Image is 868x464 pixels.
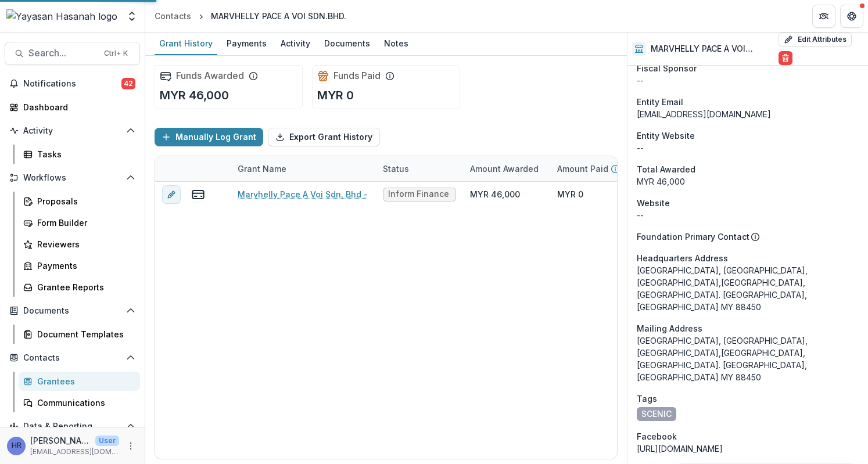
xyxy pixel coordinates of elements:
[463,163,546,175] div: Amount Awarded
[231,156,376,181] div: Grant Name
[637,264,859,313] div: [GEOGRAPHIC_DATA], [GEOGRAPHIC_DATA], [GEOGRAPHIC_DATA],[GEOGRAPHIC_DATA], [GEOGRAPHIC_DATA]. [GE...
[779,51,792,65] button: Delete
[5,348,140,367] button: Open Contacts
[550,156,637,181] div: Amount Paid
[23,101,131,113] div: Dashboard
[37,375,131,387] div: Grantees
[268,128,380,146] button: Export Grant History
[637,209,859,221] div: --
[95,436,119,446] p: User
[23,353,121,363] span: Contacts
[376,156,463,181] div: Status
[637,175,859,188] div: MYR 46,000
[463,156,550,181] div: Amount Awarded
[19,393,140,412] a: Communications
[37,281,131,293] div: Grantee Reports
[320,33,375,55] a: Documents
[5,74,140,93] button: Notifications42
[19,235,140,254] a: Reviewers
[150,8,351,24] nav: breadcrumb
[19,213,140,232] a: Form Builder
[222,33,271,55] a: Payments
[28,48,97,59] span: Search...
[470,188,520,200] div: MYR 46,000
[19,325,140,344] a: Document Templates
[19,256,140,275] a: Payments
[637,252,728,264] span: Headquarters Address
[317,87,354,104] p: MYR 0
[37,238,131,250] div: Reviewers
[333,70,381,81] h2: Funds Paid
[320,35,375,52] div: Documents
[637,96,683,108] span: Entity Email
[637,322,702,334] span: Mailing Address
[641,409,672,419] span: SCENIC
[160,87,229,104] p: MYR 46,000
[5,42,140,65] button: Search...
[37,397,131,409] div: Communications
[191,188,205,202] button: view-payments
[37,328,131,340] div: Document Templates
[37,260,131,272] div: Payments
[162,185,181,204] button: edit
[19,145,140,164] a: Tasks
[155,33,217,55] a: Grant History
[557,163,608,175] p: Amount Paid
[637,62,697,74] span: Fiscal Sponsor
[37,217,131,229] div: Form Builder
[222,35,271,52] div: Payments
[637,142,859,154] div: --
[637,334,859,383] div: [GEOGRAPHIC_DATA], [GEOGRAPHIC_DATA], [GEOGRAPHIC_DATA],[GEOGRAPHIC_DATA], [GEOGRAPHIC_DATA]. [GE...
[376,163,416,175] div: Status
[637,130,695,142] span: Entity Website
[379,35,413,52] div: Notes
[637,74,859,87] div: --
[5,98,140,117] a: Dashboard
[637,231,749,243] p: Foundation Primary Contact
[637,108,859,120] div: [EMAIL_ADDRESS][DOMAIN_NAME]
[211,10,346,22] div: MARVHELLY PACE A VOI SDN.BHD.
[23,173,121,183] span: Workflows
[102,47,130,60] div: Ctrl + K
[840,5,863,28] button: Get Help
[124,5,140,28] button: Open entity switcher
[637,443,859,455] div: [URL][DOMAIN_NAME]
[379,33,413,55] a: Notes
[276,33,315,55] a: Activity
[37,195,131,207] div: Proposals
[5,301,140,320] button: Open Documents
[12,442,21,449] div: Hanis Anissa binti Abd Rafar
[155,10,191,22] div: Contacts
[276,35,315,52] div: Activity
[23,79,121,89] span: Notifications
[155,35,217,52] div: Grant History
[812,5,835,28] button: Partners
[637,163,695,175] span: Total Awarded
[23,422,121,431] span: Data & Reporting
[238,188,368,200] a: Marvhelly Pace A Voi Sdn. Bhd -
[23,126,121,136] span: Activity
[23,306,121,316] span: Documents
[19,192,140,211] a: Proposals
[124,439,138,453] button: More
[30,447,119,457] p: [EMAIL_ADDRESS][DOMAIN_NAME]
[19,372,140,391] a: Grantees
[5,121,140,140] button: Open Activity
[231,163,293,175] div: Grant Name
[637,430,677,443] span: Facebook
[779,33,852,46] button: Edit Attributes
[5,168,140,187] button: Open Workflows
[155,128,263,146] button: Manually Log Grant
[637,393,657,405] span: Tags
[121,78,135,89] span: 42
[30,434,91,447] p: [PERSON_NAME]
[651,44,774,54] h2: MARVHELLY PACE A VOI SDN.BHD.
[150,8,196,24] a: Contacts
[37,148,131,160] div: Tasks
[557,188,583,200] div: MYR 0
[19,278,140,297] a: Grantee Reports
